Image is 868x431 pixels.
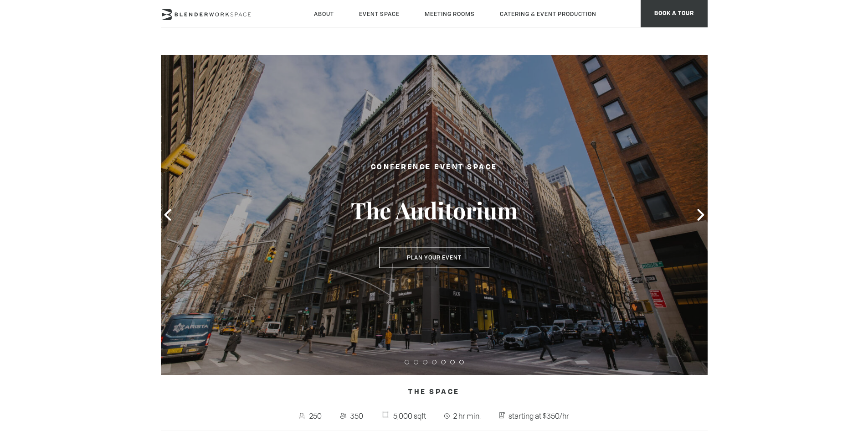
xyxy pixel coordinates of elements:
[348,409,365,423] span: 350
[308,409,324,423] span: 250
[329,162,539,173] h2: Conference Event Space
[451,409,483,423] span: 2 hr min.
[329,196,539,224] h3: The Auditorium
[506,409,571,423] span: starting at $350/hr
[161,384,708,401] h4: The Space
[391,409,428,423] span: 5,000 sqft
[379,247,489,268] button: Plan Your Event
